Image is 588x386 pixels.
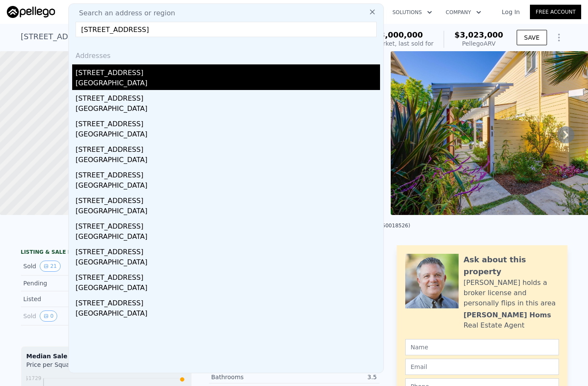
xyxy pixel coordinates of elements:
[76,104,380,116] div: [GEOGRAPHIC_DATA]
[386,5,439,20] button: Solutions
[454,39,503,48] div: Pellego ARV
[76,283,380,295] div: [GEOGRAPHIC_DATA]
[76,192,380,206] div: [STREET_ADDRESS]
[26,352,186,360] div: Median Sale
[23,261,99,272] div: Sold
[405,359,559,375] input: Email
[7,6,55,18] img: Pellego
[464,310,551,320] div: [PERSON_NAME] Homs
[517,30,547,45] button: SAVE
[464,320,525,331] div: Real Estate Agent
[21,31,289,43] div: [STREET_ADDRESS][PERSON_NAME] , [GEOGRAPHIC_DATA] , CA 92075
[76,257,380,269] div: [GEOGRAPHIC_DATA]
[76,269,380,283] div: [STREET_ADDRESS]
[454,30,503,39] span: $3,023,000
[439,5,488,20] button: Company
[491,8,530,16] a: Log In
[72,44,380,64] div: Addresses
[464,254,559,278] div: Ask about this property
[23,279,99,287] div: Pending
[76,244,380,257] div: [STREET_ADDRESS]
[211,373,294,381] div: Bathrooms
[25,375,41,381] tspan: $1729
[76,22,377,37] input: Enter an address, city, region, neighborhood or zip code
[76,141,380,155] div: [STREET_ADDRESS]
[363,39,433,48] div: Off Market, last sold for
[76,295,380,308] div: [STREET_ADDRESS]
[76,129,380,141] div: [GEOGRAPHIC_DATA]
[76,78,380,90] div: [GEOGRAPHIC_DATA]
[76,64,380,78] div: [STREET_ADDRESS]
[76,90,380,104] div: [STREET_ADDRESS]
[464,278,559,308] div: [PERSON_NAME] holds a broker license and personally flips in this area
[26,360,106,374] div: Price per Square Foot
[76,180,380,192] div: [GEOGRAPHIC_DATA]
[76,218,380,232] div: [STREET_ADDRESS]
[374,30,423,39] span: $3,000,000
[76,206,380,218] div: [GEOGRAPHIC_DATA]
[294,373,377,381] div: 3.5
[72,8,175,18] span: Search an address or region
[76,167,380,180] div: [STREET_ADDRESS]
[23,295,99,303] div: Listed
[76,308,380,320] div: [GEOGRAPHIC_DATA]
[40,261,61,272] button: View historical data
[76,155,380,167] div: [GEOGRAPHIC_DATA]
[405,339,559,355] input: Name
[550,29,568,46] button: Show Options
[21,249,192,257] div: LISTING & SALE HISTORY
[76,116,380,129] div: [STREET_ADDRESS]
[23,311,99,322] div: Sold
[530,5,581,19] a: Free Account
[40,311,58,322] button: View historical data
[76,232,380,244] div: [GEOGRAPHIC_DATA]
